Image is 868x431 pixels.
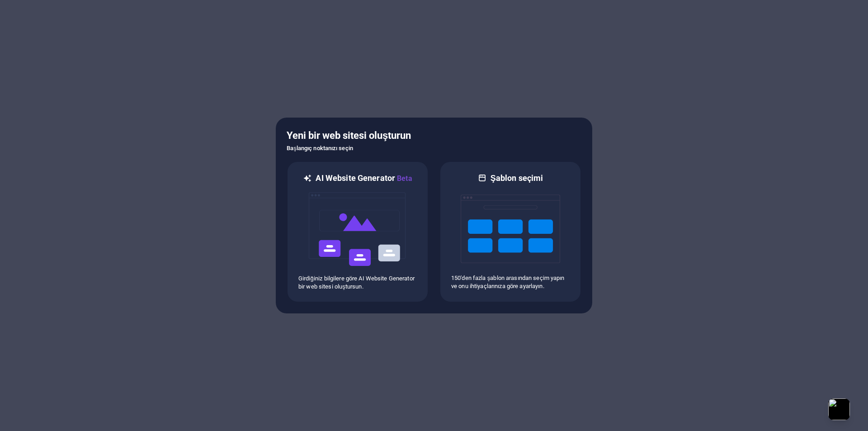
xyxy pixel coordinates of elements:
[439,161,581,303] div: Şablon seçimi150'den fazla şablon arasından seçim yapın ve onu ihtiyaçlarınıza göre ayarlayın.
[298,275,417,291] p: Girdiğiniz bilgilere göre AI Website Generator bir web sitesi oluştursun.
[491,173,543,184] h6: Şablon seçimi
[395,174,412,183] span: Beta
[451,274,570,290] p: 150'den fazla şablon arasından seçim yapın ve onu ihtiyaçlarınıza göre ayarlayın.
[287,143,581,154] h6: Başlangıç noktanızı seçin
[308,184,407,275] img: ai
[287,128,581,143] h5: Yeni bir web sitesi oluşturun
[287,161,429,303] div: AI Website GeneratorBetaaiGirdiğiniz bilgilere göre AI Website Generator bir web sitesi oluştursun.
[316,173,412,184] h6: AI Website Generator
